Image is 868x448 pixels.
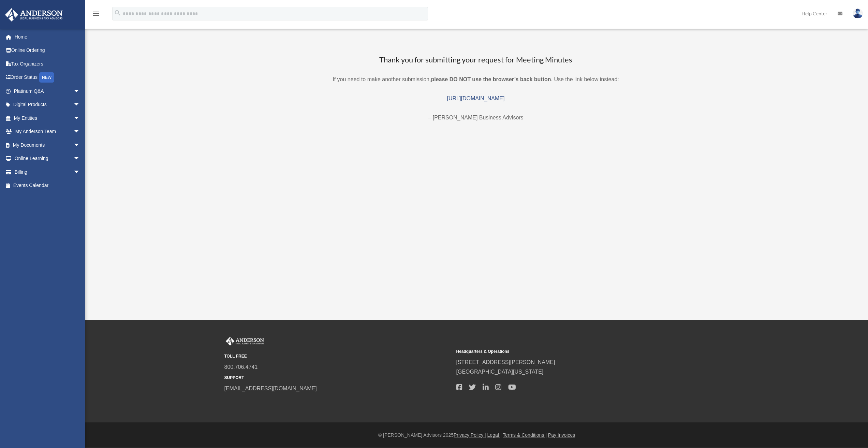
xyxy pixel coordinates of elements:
a: menu [92,12,100,18]
a: Order StatusNEW [5,71,90,85]
span: arrow_drop_down [73,84,87,98]
img: Anderson Advisors Platinum Portal [3,8,65,21]
span: arrow_drop_down [73,111,87,125]
a: Events Calendar [5,179,90,192]
span: arrow_drop_down [73,98,87,112]
a: My Documentsarrow_drop_down [5,138,90,152]
span: arrow_drop_down [73,165,87,179]
a: Online Learningarrow_drop_down [5,152,90,165]
img: Anderson Advisors Platinum Portal [224,337,265,346]
img: User Pic [853,9,863,18]
b: please DO NOT use the browser’s back button [431,76,551,82]
p: – [PERSON_NAME] Business Advisors [221,113,731,122]
a: Home [5,30,90,44]
i: menu [92,10,100,18]
small: Headquarters & Operations [456,348,683,355]
a: Online Ordering [5,44,90,57]
div: NEW [39,72,54,83]
a: Platinum Q&Aarrow_drop_down [5,84,90,98]
h3: Thank you for submitting your request for Meeting Minutes [221,55,731,65]
a: My Anderson Teamarrow_drop_down [5,125,90,139]
a: Digital Productsarrow_drop_down [5,98,90,112]
a: Terms & Conditions | [503,432,547,438]
div: © [PERSON_NAME] Advisors 2025 [85,431,868,439]
a: [STREET_ADDRESS][PERSON_NAME] [456,359,555,365]
i: search [114,9,121,17]
a: [GEOGRAPHIC_DATA][US_STATE] [456,369,544,375]
a: Legal | [487,432,502,438]
small: SUPPORT [224,374,452,381]
a: My Entitiesarrow_drop_down [5,111,90,125]
a: [EMAIL_ADDRESS][DOMAIN_NAME] [224,386,317,391]
a: 800.706.4741 [224,364,258,370]
a: Privacy Policy | [454,432,486,438]
a: Billingarrow_drop_down [5,165,90,179]
small: TOLL FREE [224,353,452,360]
a: Tax Organizers [5,57,90,71]
p: If you need to make another submission, . Use the link below instead: [221,75,731,84]
a: Pay Invoices [548,432,575,438]
span: arrow_drop_down [73,152,87,166]
span: arrow_drop_down [73,125,87,139]
a: [URL][DOMAIN_NAME] [447,96,505,101]
span: arrow_drop_down [73,138,87,152]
